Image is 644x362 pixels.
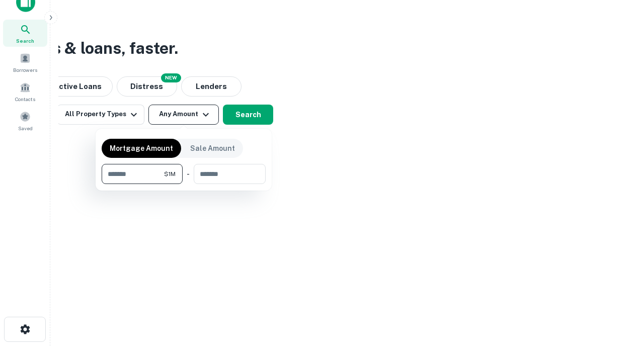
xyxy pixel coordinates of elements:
[187,164,190,184] div: -
[110,143,173,154] p: Mortgage Amount
[190,143,235,154] p: Sale Amount
[594,249,644,298] iframe: Chat Widget
[164,169,176,178] span: $1M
